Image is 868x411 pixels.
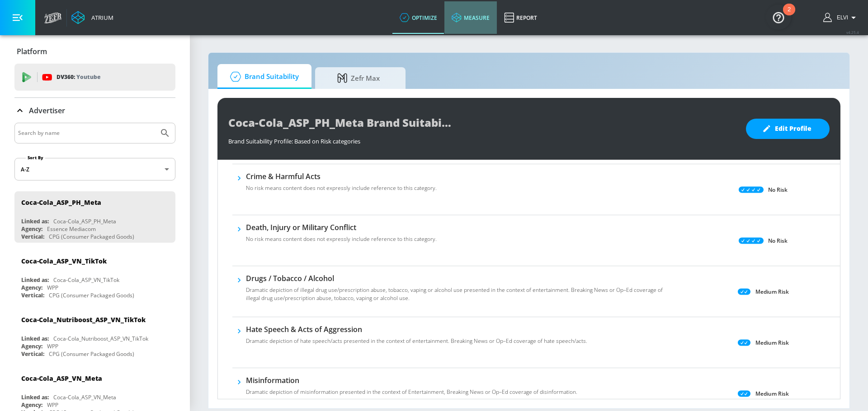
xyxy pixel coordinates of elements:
span: login as: elvi.jayanti@essencemediacom.com [833,14,848,21]
div: Agency: [21,401,42,409]
a: optimize [392,1,444,34]
span: Brand Suitability [226,66,299,88]
span: v 4.25.4 [846,30,859,35]
h6: Crime & Harmful Acts [246,171,437,181]
p: Medium Risk [755,338,789,347]
div: Agency: [21,284,42,291]
div: Coca-Cola_Nutriboost_ASP_VN_TikTokLinked as:Coca-Cola_Nutriboost_ASP_VN_TikTokAgency:WPPVertical:... [14,309,175,360]
div: Agency: [21,225,42,233]
div: Coca-Cola_ASP_PH_MetaLinked as:Coca-Cola_ASP_PH_MetaAgency:Essence MediacomVertical:CPG (Consumer... [14,191,175,243]
h6: Misinformation [246,375,577,385]
p: No risk means content does not expressly include reference to this category. [246,235,437,243]
p: No Risk [768,185,788,194]
h6: Drugs / Tobacco / Alcohol [246,273,675,283]
div: Coca-Cola_Nutriboost_ASP_VN_TikTok [21,315,146,324]
p: No Risk [768,236,788,245]
div: Linked as: [21,335,49,342]
div: Linked as: [21,217,49,225]
div: 2 [788,9,791,21]
p: Advertiser [29,106,65,115]
div: Coca-Cola_ASP_VN_Meta [53,393,116,401]
div: Coca-Cola_ASP_VN_TikTokLinked as:Coca-Cola_ASP_VN_TikTokAgency:WPPVertical:CPG (Consumer Packaged... [14,250,175,301]
button: Open Resource Center, 2 new notifications [766,5,791,30]
button: Edit Profile [746,119,830,139]
p: Dramatic depiction of misinformation presented in the context of Entertainment, Breaking News or ... [246,388,577,396]
div: DV360: Youtube [14,64,175,91]
div: Brand Suitability Profile: Based on Risk categories [228,133,737,145]
div: Vertical: [21,291,44,299]
p: Youtube [76,72,100,82]
div: Drugs / Tobacco / AlcoholDramatic depiction of illegal drug use/prescription abuse, tobacco, vapi... [246,273,675,308]
span: Edit Profile [764,123,811,134]
div: CPG (Consumer Packaged Goods) [49,291,134,299]
div: Coca-Cola_ASP_VN_Meta [21,374,102,383]
input: Search by name [18,127,155,139]
div: Coca-Cola_ASP_VN_TikTok [21,257,107,265]
div: WPP [47,401,58,409]
a: measure [444,1,497,34]
div: Coca-Cola_Nutriboost_ASP_VN_TikTok [53,335,148,342]
p: Dramatic depiction of hate speech/acts presented in the context of entertainment. Breaking News o... [246,337,587,345]
div: Coca-Cola_ASP_PH_Meta [53,217,116,225]
div: MisinformationDramatic depiction of misinformation presented in the context of Entertainment, Bre... [246,375,577,402]
div: Linked as: [21,276,49,284]
div: Atrium [88,14,113,22]
a: Report [497,1,544,34]
div: Advertiser [14,98,175,123]
div: CPG (Consumer Packaged Goods) [49,350,134,358]
div: Agency: [21,342,42,350]
p: Medium Risk [755,389,789,398]
div: Hate Speech & Acts of AggressionDramatic depiction of hate speech/acts presented in the context o... [246,324,587,351]
div: A-Z [14,158,175,180]
div: Vertical: [21,350,44,358]
div: WPP [47,284,58,291]
div: Vertical: [21,233,44,240]
h6: Hate Speech & Acts of Aggression [246,324,587,334]
p: Platform [17,46,47,56]
div: Linked as: [21,393,49,401]
div: Crime & Harmful ActsNo risk means content does not expressly include reference to this category. [246,171,437,198]
div: Coca-Cola_ASP_VN_TikTok [53,276,119,284]
p: Medium Risk [755,287,789,296]
div: Essence Mediacom [47,225,96,233]
button: Elvi [823,12,859,23]
h6: Death, Injury or Military Conflict [246,222,437,232]
a: Atrium [71,11,113,24]
p: DV360: [57,72,100,82]
div: WPP [47,342,58,350]
div: Death, Injury or Military ConflictNo risk means content does not expressly include reference to t... [246,222,437,249]
div: CPG (Consumer Packaged Goods) [49,233,134,240]
div: Platform [14,39,175,64]
span: Zefr Max [324,67,393,89]
label: Sort By [26,155,45,161]
p: Dramatic depiction of illegal drug use/prescription abuse, tobacco, vaping or alcohol use present... [246,286,675,302]
div: Coca-Cola_ASP_PH_Meta [21,198,101,207]
p: No risk means content does not expressly include reference to this category. [246,184,437,192]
